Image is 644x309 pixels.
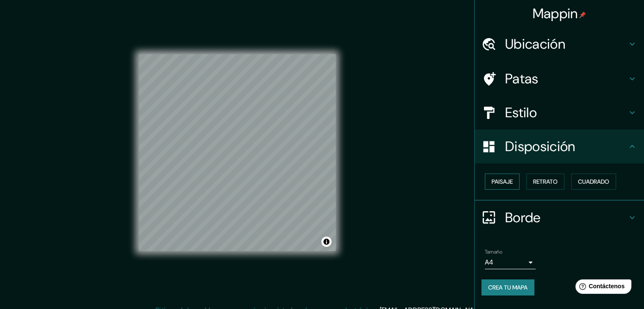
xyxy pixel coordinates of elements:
[571,174,616,190] button: Cuadrado
[505,35,565,53] font: Ubicación
[492,178,513,185] font: Paisaje
[579,11,586,18] img: pin-icon.png
[481,279,534,295] button: Crea tu mapa
[578,178,609,185] font: Cuadrado
[485,258,493,267] font: A4
[569,276,635,300] iframe: Lanzador de widgets de ayuda
[475,96,644,130] div: Estilo
[505,138,575,155] font: Disposición
[475,201,644,235] div: Borde
[475,130,644,163] div: Disposición
[485,248,502,255] font: Tamaño
[533,5,578,22] font: Mappin
[485,174,520,190] button: Paisaje
[505,104,537,121] font: Estilo
[505,209,541,226] font: Borde
[485,256,536,269] div: A4
[488,284,528,291] font: Crea tu mapa
[475,27,644,61] div: Ubicación
[533,178,558,185] font: Retrato
[526,174,564,190] button: Retrato
[321,237,332,247] button: Activar o desactivar atribución
[505,70,539,88] font: Patas
[475,62,644,96] div: Patas
[139,54,336,251] canvas: Mapa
